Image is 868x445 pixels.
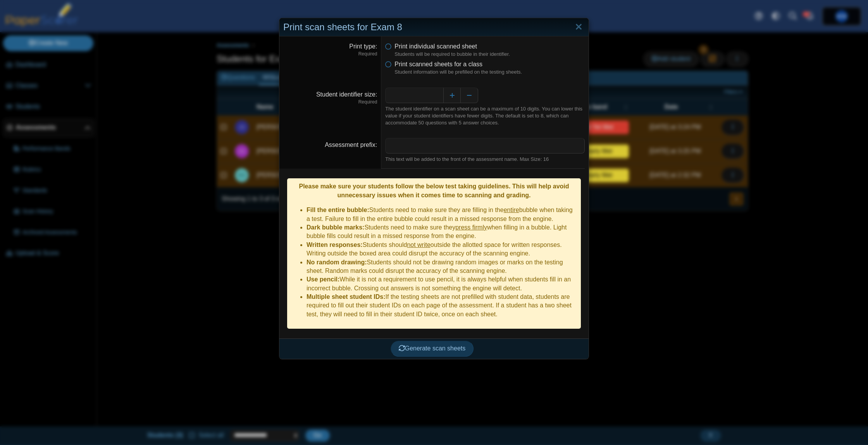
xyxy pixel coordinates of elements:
[307,207,369,213] b: Fill the entire bubble:
[279,18,589,36] div: Print scan sheets for Exam 8
[504,207,519,213] u: entire
[407,241,430,248] u: not write
[307,223,577,241] li: Students need to make sure they when filling in a bubble. Light bubble fills could result in a mi...
[307,224,364,231] b: Dark bubble marks:
[385,156,585,163] div: This text will be added to the front of the assessment name. Max Size: 16
[394,43,477,50] span: Print individual scanned sheet
[307,258,577,276] li: Students should not be drawing random images or marks on the testing sheet. Random marks could di...
[299,183,569,198] b: Please make sure your students follow the below test taking guidelines. This will help avoid unne...
[307,241,577,258] li: Students should outside the allotted space for written responses. Writing outside the boxed area ...
[443,88,461,103] button: Increase
[283,51,377,57] dfn: Required
[307,206,577,223] li: Students need to make sure they are filling in the bubble when taking a test. Failure to fill in ...
[394,51,585,58] dfn: Students will be required to bubble in their identifier.
[455,224,487,231] u: press firmly
[349,43,377,50] label: Print type
[307,241,363,248] b: Written responses:
[307,259,367,266] b: No random drawing:
[325,141,377,148] label: Assessment prefix
[394,61,482,67] span: Print scanned sheets for a class
[307,275,577,293] li: While it is not a requirement to use pencil, it is always helpful when students fill in an incorr...
[394,69,585,76] dfn: Student information will be prefilled on the testing sheets.
[573,21,585,34] a: Close
[307,293,577,319] li: If the testing sheets are not prefilled with student data, students are required to fill out thei...
[307,276,339,283] b: Use pencil:
[385,105,585,127] div: The student identifier on a scan sheet can be a maximum of 10 digits. You can lower this value if...
[283,99,377,105] dfn: Required
[391,341,474,356] button: Generate scan sheets
[307,293,386,300] b: Multiple sheet student IDs:
[399,345,466,352] span: Generate scan sheets
[461,88,478,103] button: Decrease
[316,91,377,98] label: Student identifier size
